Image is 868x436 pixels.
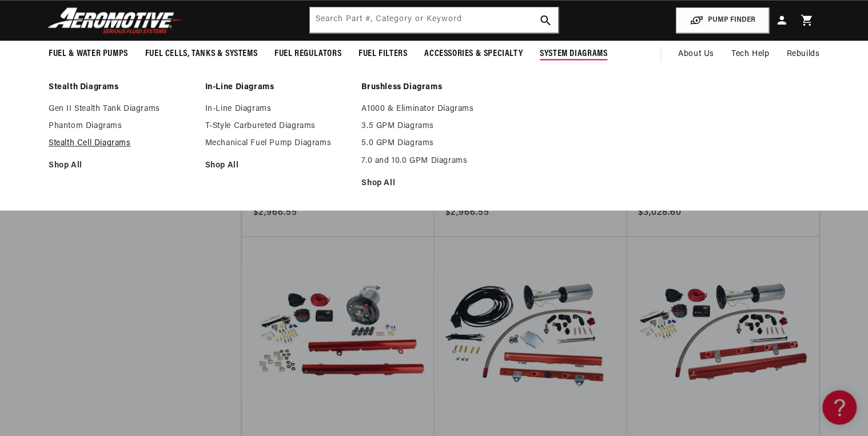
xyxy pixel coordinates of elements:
[145,48,257,60] span: Fuel Cells, Tanks & Systems
[416,41,531,67] summary: Accessories & Specialty
[45,7,188,34] img: Aeromotive
[49,161,194,171] a: Shop All
[49,48,128,60] span: Fuel & Water Pumps
[359,48,407,60] span: Fuel Filters
[205,121,351,131] a: T-Style Carbureted Diagrams
[540,48,607,60] span: System Diagrams
[723,41,778,68] summary: Tech Help
[205,161,351,171] a: Shop All
[361,138,507,149] a: 5.0 GPM Diagrams
[40,41,137,67] summary: Fuel & Water Pumps
[424,48,523,60] span: Accessories & Specialty
[361,178,507,188] a: Shop All
[361,82,507,93] a: Brushless Diagrams
[731,48,769,61] span: Tech Help
[310,7,558,33] input: Search by Part Number, Category or Keyword
[274,48,341,60] span: Fuel Regulators
[778,41,828,68] summary: Rebuilds
[266,41,350,67] summary: Fuel Regulators
[678,50,714,58] span: About Us
[676,7,769,33] button: PUMP FINDER
[350,41,416,67] summary: Fuel Filters
[205,82,351,93] a: In-Line Diagrams
[361,121,507,131] a: 3.5 GPM Diagrams
[533,7,558,33] button: search button
[361,156,507,166] a: 7.0 and 10.0 GPM Diagrams
[205,138,351,149] a: Mechanical Fuel Pump Diagrams
[49,121,194,131] a: Phantom Diagrams
[670,41,723,68] a: About Us
[49,104,194,114] a: Gen II Stealth Tank Diagrams
[49,82,194,93] a: Stealth Diagrams
[49,138,194,149] a: Stealth Cell Diagrams
[137,41,266,67] summary: Fuel Cells, Tanks & Systems
[531,41,616,67] summary: System Diagrams
[205,104,351,114] a: In-Line Diagrams
[361,104,507,114] a: A1000 & Eliminator Diagrams
[786,48,819,61] span: Rebuilds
